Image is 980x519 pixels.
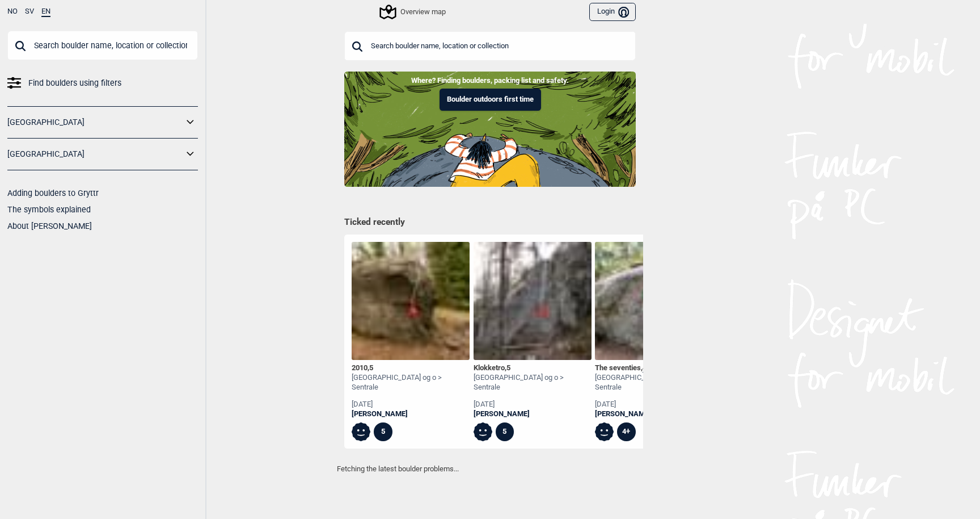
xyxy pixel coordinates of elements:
[352,363,470,373] div: 2010 ,
[7,31,198,60] input: Search boulder name, location or collection
[352,373,470,392] div: [GEOGRAPHIC_DATA] og o > Sentrale
[7,189,99,198] a: Adding boulders to Gryttr
[352,242,470,360] img: 2010 201214
[617,422,636,441] div: 4+
[7,114,183,131] a: [GEOGRAPHIC_DATA]
[595,363,713,373] div: The seventies , Ψ
[7,7,18,16] button: NO
[7,221,92,231] a: About [PERSON_NAME]
[506,363,510,372] span: 5
[25,7,34,16] button: SV
[440,89,541,111] button: Boulder outdoors first time
[474,363,592,373] div: Klokketro ,
[374,422,392,441] div: 5
[595,400,713,409] div: [DATE]
[595,242,713,360] img: The seventies 200524
[496,422,514,441] div: 5
[595,409,713,419] a: [PERSON_NAME]
[344,31,636,61] input: Search boulder name, location or collection
[344,216,636,229] h1: Ticked recently
[7,75,198,91] a: Find boulders using filters
[28,75,121,91] span: Find boulders using filters
[474,400,592,409] div: [DATE]
[41,7,50,17] button: EN
[369,363,373,372] span: 5
[474,373,592,392] div: [GEOGRAPHIC_DATA] og o > Sentrale
[352,400,470,409] div: [DATE]
[589,3,636,22] button: Login
[352,409,470,419] a: [PERSON_NAME]
[381,5,446,19] div: Overview map
[344,72,636,186] img: Indoor to outdoor
[474,409,592,419] a: [PERSON_NAME]
[7,146,183,162] a: [GEOGRAPHIC_DATA]
[9,75,971,86] p: Where? Finding boulders, packing list and safety.
[643,363,650,372] span: 4+
[595,373,713,392] div: [GEOGRAPHIC_DATA] og o > Sentrale
[474,242,592,360] img: Klokketro 210420
[337,463,643,475] p: Fetching the latest boulder problems...
[7,205,91,214] a: The symbols explained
